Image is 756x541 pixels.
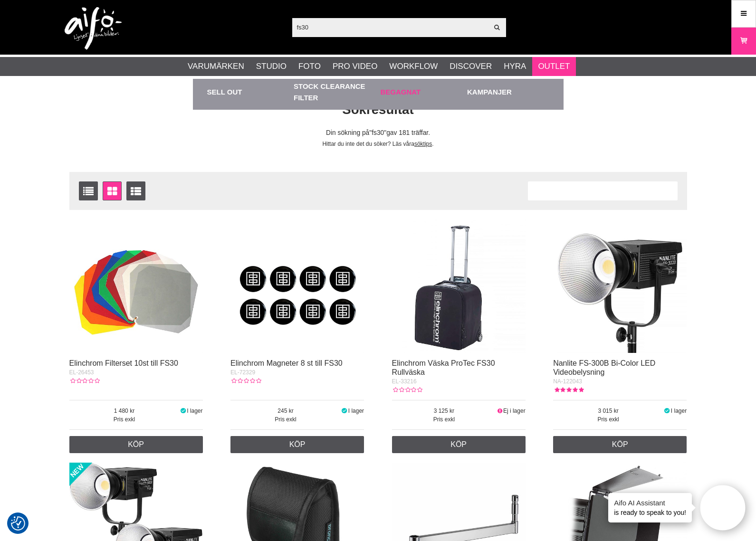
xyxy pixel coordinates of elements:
[553,359,655,376] a: Nanlite FS-300B Bi-Color LED Videobelysning
[326,129,430,136] span: Din sökning på gav 181 träffar.
[392,407,497,415] span: 3 125
[256,60,287,73] a: Studio
[392,386,422,394] div: Kundbetyg: 0
[496,408,503,414] i: Ej i lager
[69,407,180,415] span: 1 480
[553,219,687,353] img: Nanlite FS-300B Bi-Color LED Videobelysning
[230,219,364,353] img: Elinchrom Magneter 8 st till FS30
[389,60,438,73] a: Workflow
[230,407,341,415] span: 245
[187,408,202,414] span: I lager
[322,141,414,147] span: Hittar du inte det du söker? Läs våra
[69,369,94,376] span: EL-26453
[553,436,687,453] a: Köp
[298,60,321,73] a: Foto
[79,181,98,200] a: Listvisning
[294,79,376,105] a: Stock Clearance Filter
[663,408,671,414] i: I lager
[65,7,122,50] img: logo.png
[62,101,694,119] h1: Sökresultat
[292,20,488,34] input: Sök produkter ...
[392,415,497,424] span: Pris exkl
[608,493,692,522] div: is ready to speak to you!
[503,408,526,414] span: Ej i lager
[671,408,687,414] span: I lager
[69,377,100,385] div: Kundbetyg: 0
[179,408,187,414] i: I lager
[553,415,663,424] span: Pris exkl
[392,359,495,376] a: Elinchrom Väska ProTec FS30 Rullväska
[69,219,203,353] img: Elinchrom Filterset 10st till FS30
[348,408,364,414] span: I lager
[369,129,386,136] span: fs30
[553,378,582,385] span: NA-122043
[69,436,203,453] a: Köp
[553,386,584,394] div: Kundbetyg: 5.00
[103,181,122,200] a: Fönstervisning
[69,415,180,424] span: Pris exkl
[188,60,244,73] a: Varumärken
[392,436,526,453] a: Köp
[414,141,432,147] a: söktips
[230,377,261,385] div: Kundbetyg: 0
[207,79,289,105] a: Sell out
[553,407,663,415] span: 3 015
[450,60,492,73] a: Discover
[230,369,255,376] span: EL-72329
[11,515,25,532] button: Samtyckesinställningar
[504,60,526,73] a: Hyra
[341,408,348,414] i: I lager
[230,436,364,453] a: Köp
[467,79,549,105] a: Kampanjer
[69,359,178,367] a: Elinchrom Filterset 10st till FS30
[538,60,570,73] a: Outlet
[392,219,526,353] img: Elinchrom Väska ProTec FS30 Rullväska
[230,359,343,367] a: Elinchrom Magneter 8 st till FS30
[11,516,25,531] img: Revisit consent button
[230,415,341,424] span: Pris exkl
[392,378,417,385] span: EL-33216
[381,79,463,105] a: Begagnat
[333,60,377,73] a: Pro Video
[126,181,145,200] a: Utökad listvisning
[432,141,433,147] span: .
[614,498,686,508] h4: Aifo AI Assistant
